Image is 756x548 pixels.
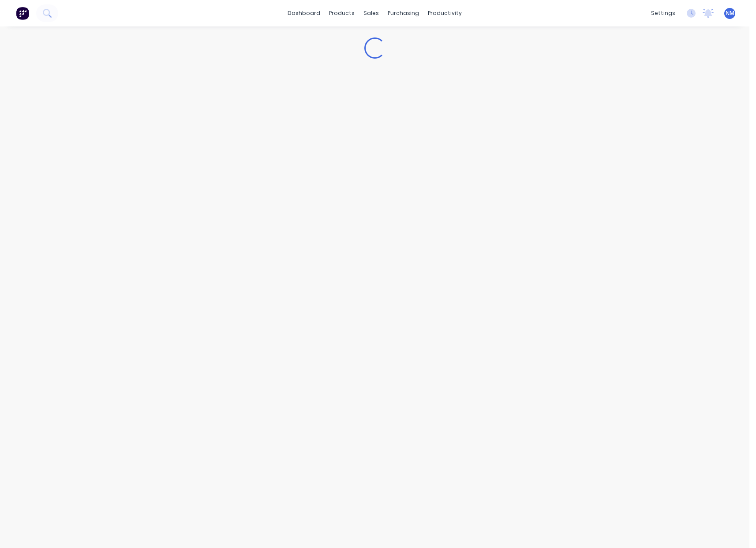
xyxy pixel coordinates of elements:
[325,7,359,20] div: products
[423,7,466,20] div: productivity
[16,7,29,20] img: Factory
[283,7,325,20] a: dashboard
[359,7,383,20] div: sales
[647,7,680,20] div: settings
[383,7,423,20] div: purchasing
[726,9,734,17] span: NM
